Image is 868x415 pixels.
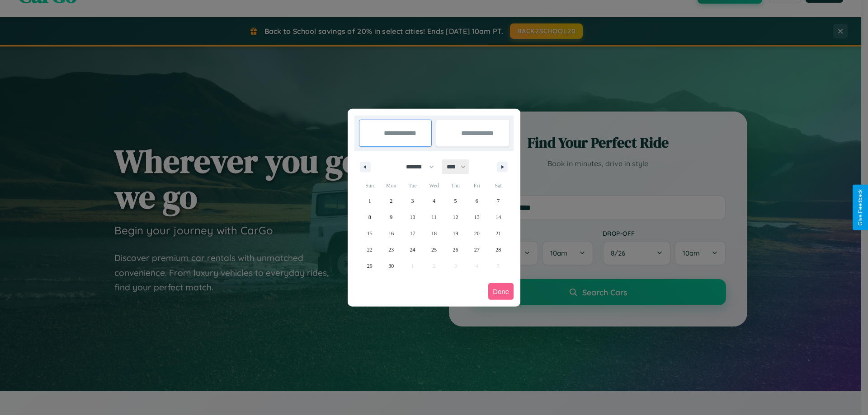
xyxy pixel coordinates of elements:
[474,209,480,225] span: 13
[367,225,373,242] span: 15
[423,242,444,258] button: 25
[488,178,509,193] span: Sat
[431,225,437,242] span: 18
[488,225,509,242] button: 21
[466,193,487,209] button: 6
[380,225,401,242] button: 16
[488,242,509,258] button: 28
[359,225,380,242] button: 15
[476,193,478,209] span: 6
[453,242,458,258] span: 26
[445,193,466,209] button: 5
[445,242,466,258] button: 26
[388,225,394,242] span: 16
[431,209,437,225] span: 11
[495,209,501,225] span: 14
[380,258,401,274] button: 30
[359,178,380,193] span: Sun
[410,242,415,258] span: 24
[445,209,466,225] button: 12
[445,225,466,242] button: 19
[495,242,501,258] span: 28
[402,193,423,209] button: 3
[402,225,423,242] button: 17
[466,209,487,225] button: 13
[359,209,380,225] button: 8
[402,242,423,258] button: 24
[367,258,373,274] span: 29
[368,193,371,209] span: 1
[474,225,480,242] span: 20
[453,209,458,225] span: 12
[368,209,371,225] span: 8
[359,193,380,209] button: 1
[497,193,500,209] span: 7
[359,258,380,274] button: 29
[380,242,401,258] button: 23
[367,242,373,258] span: 22
[445,178,466,193] span: Thu
[488,209,509,225] button: 14
[423,209,444,225] button: 11
[411,193,414,209] span: 3
[410,225,415,242] span: 17
[423,193,444,209] button: 4
[466,225,487,242] button: 20
[423,225,444,242] button: 18
[410,209,415,225] span: 10
[431,242,437,258] span: 25
[466,242,487,258] button: 27
[466,178,487,193] span: Fri
[488,283,514,300] button: Done
[454,193,457,209] span: 5
[453,225,458,242] span: 19
[488,193,509,209] button: 7
[388,258,394,274] span: 30
[474,242,480,258] span: 27
[380,178,401,193] span: Mon
[359,242,380,258] button: 22
[495,225,501,242] span: 21
[433,193,435,209] span: 4
[380,209,401,225] button: 9
[423,178,444,193] span: Wed
[390,193,392,209] span: 2
[390,209,392,225] span: 9
[402,178,423,193] span: Tue
[380,193,401,209] button: 2
[388,242,394,258] span: 23
[402,209,423,225] button: 10
[857,189,863,226] div: Give Feedback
